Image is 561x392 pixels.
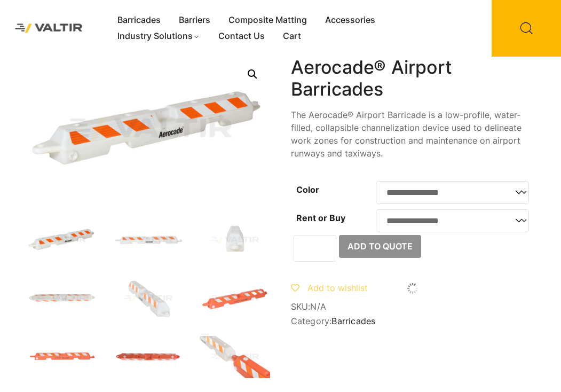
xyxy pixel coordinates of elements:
[108,12,170,28] a: Barricades
[113,219,184,261] img: Aerocade_Nat_Front-1.jpg
[209,28,274,44] a: Contact Us
[27,219,97,261] img: Aerocade_Nat_3Q-1.jpg
[8,17,90,40] img: Valtir Rentals
[113,336,184,378] img: Aerocade_Org_Top.jpg
[291,108,534,160] p: The Aerocade® Airport Barricade is a low-profile, water-filled, collapsible channelization device...
[310,301,326,312] span: N/A
[27,277,97,319] img: Aerocade_Nat_Top.jpg
[331,316,375,326] a: Barricades
[274,28,310,44] a: Cart
[200,219,270,261] img: Aerocade_Nat_Side.jpg
[113,277,184,319] img: Aerocade_Nat_x1-1.jpg
[296,184,319,195] label: Color
[291,316,534,326] span: Category:
[219,12,316,28] a: Composite Matting
[339,235,421,258] button: Add to Quote
[296,213,345,223] label: Rent or Buy
[291,57,534,100] h1: Aerocade® Airport Barricades
[27,336,97,378] img: Aerocade_Org_Front.jpg
[291,302,534,312] span: SKU:
[108,28,209,44] a: Industry Solutions
[200,336,270,378] img: Aerocade_Org_x1.jpg
[294,235,336,262] input: Product quantity
[170,12,219,28] a: Barriers
[316,12,384,28] a: Accessories
[200,277,270,319] img: Aerocade_Org_3Q.jpg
